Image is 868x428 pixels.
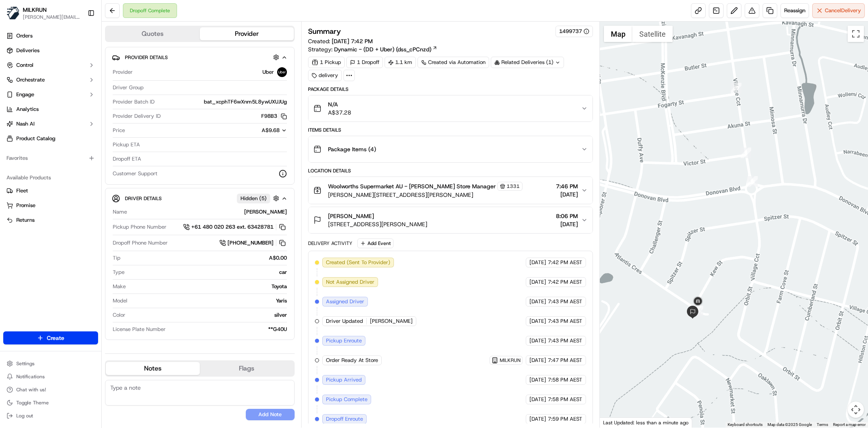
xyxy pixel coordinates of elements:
div: delivery [308,70,342,81]
button: Engage [3,88,98,101]
span: Created: [308,37,373,45]
span: Reassign [784,7,805,14]
span: Settings [16,360,35,367]
span: Name [113,208,127,216]
span: Log out [16,413,33,419]
button: N/AA$37.28 [308,95,593,121]
a: Promise [7,202,95,209]
img: uber-new-logo.jpeg [277,67,287,77]
span: Dynamic - (DD + Uber) (dss_cPCnzd) [334,45,431,53]
a: Report a map error [833,422,866,427]
button: Provider [200,27,294,40]
a: [PHONE_NUMBER] [219,238,287,247]
span: Price [113,127,125,134]
span: [DATE] [529,278,546,286]
button: Promise [3,199,98,212]
button: MILKRUN [23,6,47,14]
button: Create [3,331,98,344]
span: Dropoff Enroute [326,415,363,423]
a: Dynamic - (DD + Uber) (dss_cPCnzd) [334,45,437,53]
span: Chat with us! [16,386,46,393]
button: MILKRUNMILKRUN[PERSON_NAME][EMAIL_ADDRESS][DOMAIN_NAME] [3,3,84,23]
span: 8:06 PM [556,212,578,220]
span: Package Items ( 4 ) [328,145,376,153]
button: Toggle Theme [3,397,98,408]
span: Deliveries [16,47,39,54]
div: Toyota [129,283,287,290]
button: Notifications [3,371,98,382]
button: Provider Details [112,51,288,64]
button: Control [3,59,98,72]
span: [PERSON_NAME][STREET_ADDRESS][PERSON_NAME] [328,191,523,199]
div: A$0.00 [124,254,287,262]
div: Location Details [308,168,593,174]
button: [PERSON_NAME][STREET_ADDRESS][PERSON_NAME]8:06 PM[DATE] [308,207,593,233]
span: [DATE] [529,318,546,325]
div: Related Deliveries (1) [491,57,564,68]
span: 7:46 PM [556,182,578,190]
button: Orchestrate [3,73,98,86]
span: [DATE] 7:42 PM [332,38,373,45]
span: A$37.28 [328,108,351,117]
a: Created via Automation [418,57,489,68]
div: car [128,269,287,276]
button: Woolworths Supermarket AU - [PERSON_NAME] Store Manager1331[PERSON_NAME][STREET_ADDRESS][PERSON_N... [308,177,593,204]
span: MILKRUN [500,357,520,364]
span: bat_xcphTF6wXnm5L8ywUXUJUg [204,98,287,106]
button: Reassign [781,3,809,18]
div: 10 [731,83,741,93]
div: 1 Dropoff [346,57,383,68]
span: 7:43 PM AEST [548,318,582,325]
span: Create [47,334,64,342]
img: Google [602,417,629,428]
div: Last Updated: less than a minute ago [600,417,692,428]
span: Make [113,283,126,290]
span: [DATE] [529,376,546,384]
span: [STREET_ADDRESS][PERSON_NAME] [328,220,427,228]
span: [DATE] [529,337,546,344]
span: Pickup Phone Number [113,223,166,231]
span: Returns [16,216,35,224]
span: 7:58 PM AEST [548,376,582,384]
span: [DATE] [556,190,578,199]
span: 1331 [507,183,520,190]
button: Driver DetailsHidden (5) [112,192,288,205]
span: Created (Sent To Provider) [326,259,390,266]
img: MILKRUN [7,7,20,20]
button: Show street map [604,26,632,42]
div: Favorites [3,152,98,165]
button: Chat with us! [3,384,98,395]
a: Fleet [7,187,95,194]
button: Log out [3,410,98,421]
div: [PERSON_NAME] [130,208,287,216]
button: Toggle fullscreen view [848,26,864,42]
button: F98B3 [261,113,287,120]
span: Orders [16,32,33,40]
span: [DATE] [529,259,546,266]
span: Orchestrate [16,76,45,84]
a: +61 480 020 263 ext. 63428781 [183,223,287,232]
span: Assigned Driver [326,298,364,305]
span: Pickup Arrived [326,376,362,384]
button: Map camera controls [848,402,864,418]
span: Driver Group [113,84,144,91]
span: Color [113,311,125,319]
button: Fleet [3,184,98,197]
a: Orders [3,29,98,42]
button: Nash AI [3,117,98,130]
span: Cancel Delivery [825,7,861,14]
button: Hidden (5) [237,193,281,203]
span: [PERSON_NAME][EMAIL_ADDRESS][DOMAIN_NAME] [23,14,81,20]
a: Returns [7,216,95,224]
div: Available Products [3,171,98,184]
span: Map data ©2025 Google [767,422,812,427]
span: [DATE] [529,357,546,364]
span: +61 480 020 263 ext. 63428781 [191,223,273,231]
span: Type [113,269,125,276]
div: Delivery Activity [308,240,352,247]
div: Package Details [308,86,593,93]
div: Items Details [308,127,593,133]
